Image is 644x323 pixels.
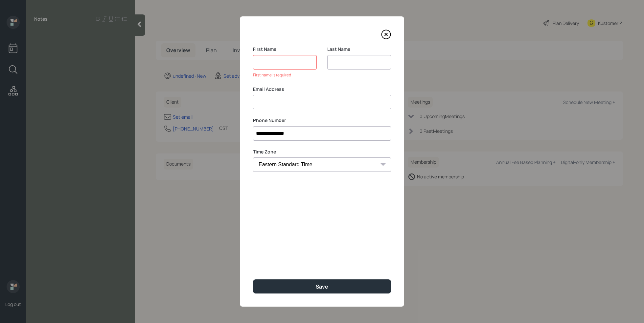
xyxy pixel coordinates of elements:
label: Phone Number [253,117,391,124]
label: Last Name [327,46,391,52]
label: First Name [253,46,317,52]
label: Email Address [253,86,391,92]
div: First name is required [253,72,317,78]
div: Save [316,283,328,290]
button: Save [253,279,391,293]
label: Time Zone [253,149,391,155]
